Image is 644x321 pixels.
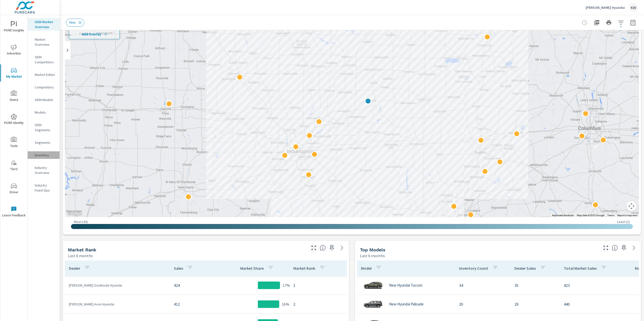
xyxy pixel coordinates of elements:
[617,219,630,224] p: Least ( 1 )
[604,18,614,28] button: Print Report
[629,3,638,12] div: KW
[35,165,56,175] p: Industry Overview
[35,153,56,158] p: Inventory
[69,283,166,288] p: [PERSON_NAME] Southside Hyundai
[564,282,617,288] p: 423
[68,247,96,252] h5: Market Rank
[514,301,556,307] p: 29
[338,244,346,252] a: See more details in report
[0,15,27,223] div: nav menu
[626,201,636,211] button: Map camera controls
[389,302,424,306] p: New Hyundai Palisade
[28,121,60,134] div: OEM Segments
[28,109,60,116] div: Models
[620,244,628,252] span: Save this to your personalized report
[2,160,26,172] span: Tier2
[35,19,56,29] p: OEM Market Overview
[602,244,610,252] button: Make Fullscreen
[360,247,385,252] h5: Top Models
[617,214,637,217] a: Report a map error
[612,245,618,251] span: Find the biggest opportunities within your model lineup nationwide. [Source: Market registration ...
[2,137,26,149] span: Tools
[28,36,60,48] div: Market Overview
[28,181,60,194] div: Industry Fixed Ops
[2,206,26,218] span: Leave Feedback
[514,282,556,288] p: 35
[174,266,183,271] p: Sales
[514,266,536,271] p: Dealer Sales
[616,18,626,28] button: Apply Filters
[66,211,83,217] img: Google
[552,214,574,217] button: Keyboard shortcuts
[628,18,638,28] button: Select Date Range
[564,301,617,307] p: 440
[459,301,506,307] p: 20
[35,97,56,102] p: OEM Models
[35,110,56,115] p: Models
[35,85,56,90] p: Competitors
[2,114,26,126] span: PURE Identity
[28,18,60,31] div: OEM Market Overview
[66,21,79,24] span: New
[35,140,56,145] p: Segments
[68,253,93,259] p: Last 6 months
[28,139,60,146] div: Segments
[310,244,318,252] button: Make Fullscreen
[240,266,264,271] p: Market Share
[35,55,56,65] p: OEM Competitors
[28,83,60,91] div: Competitors
[2,183,26,195] span: Driver
[2,90,26,103] span: Query
[459,282,506,288] p: 34
[282,301,289,307] p: 16%
[363,297,383,312] img: glamour
[28,96,60,104] div: OEM Models
[74,219,88,224] p: Most ( 42 )
[35,183,56,193] p: Industry Fixed Ops
[69,266,80,271] p: Dealer
[28,53,60,66] div: OEM Competitors
[174,282,222,288] p: 424
[71,32,117,37] span: Add Overlay
[360,253,385,259] p: Last 6 months
[283,282,290,288] p: 17%
[363,278,383,293] img: glamour
[320,245,326,251] span: Market Rank shows you how you rank, in terms of sales, to other dealerships in your market. “Mark...
[28,151,60,159] div: Inventory
[2,44,26,57] span: Advertise
[66,211,83,217] a: Open this area in Google Maps (opens a new window)
[459,266,488,271] p: Inventory Count
[2,21,26,33] span: PURE Insights
[361,266,372,271] p: Model
[328,244,336,252] span: Save this to your personalized report
[577,214,604,217] span: Map data ©2025 Google
[35,122,56,132] p: OEM Segments
[69,29,120,39] button: Add Overlay
[293,282,343,288] p: 1
[2,67,26,80] span: My Market
[174,301,222,307] p: 412
[607,214,614,217] a: Terms (opens in new tab)
[389,283,422,288] p: New Hyundai Tucson
[35,37,56,47] p: Market Overview
[28,164,60,176] div: Industry Overview
[586,5,625,10] p: [PERSON_NAME] Hyundai
[592,18,602,28] button: "Export Report to PDF"
[66,19,84,27] div: New
[564,266,597,271] p: Total Market Sales
[630,244,638,252] a: See more details in report
[35,72,56,77] p: Market Editor
[69,302,166,307] p: [PERSON_NAME] Avon Hyundai
[293,301,343,307] p: 2
[28,71,60,78] div: Market Editor
[293,266,315,271] p: Market Rank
